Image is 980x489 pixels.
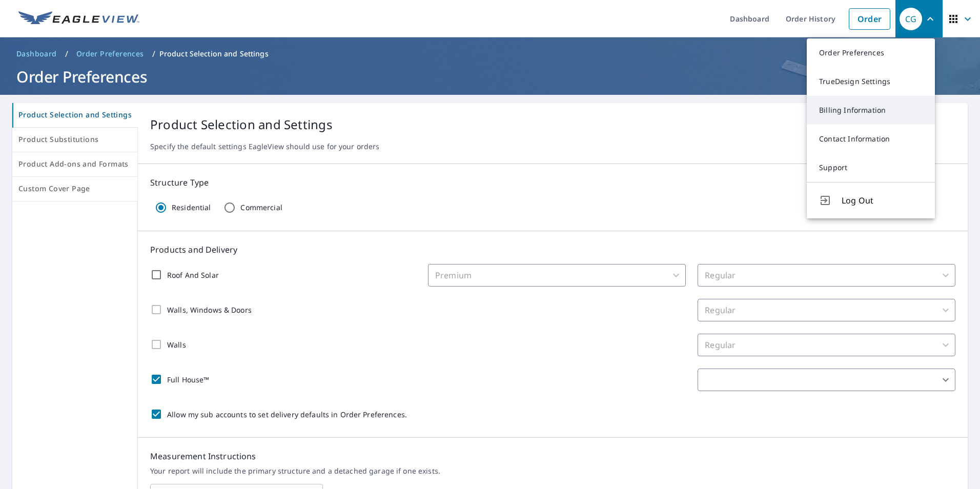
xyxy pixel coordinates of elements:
a: Contact Information [807,125,935,153]
div: Regular [698,334,955,356]
div: Regular [698,264,955,287]
a: Support [807,153,935,182]
p: Roof And Solar [167,270,219,280]
p: Full House™ [167,374,209,385]
p: Your report will include the primary structure and a detached garage if one exists. [150,466,955,476]
a: Dashboard [12,46,61,62]
p: Residential [172,203,211,212]
p: Measurement Instructions [150,450,955,462]
a: Billing Information [807,96,935,125]
p: Commercial [240,203,282,212]
a: TrueDesign Settings [807,67,935,96]
p: Structure Type [150,176,955,189]
div: Premium [428,264,686,287]
a: Order Preferences [807,38,935,67]
span: Order Preferences [76,49,144,59]
button: Log Out [807,182,935,218]
p: Product Selection and Settings [159,49,269,59]
a: Order Preferences [72,46,148,62]
img: EV Logo [18,11,139,27]
span: Dashboard [16,49,57,59]
div: tab-list [12,103,138,201]
p: Product Selection and Settings [150,115,955,134]
li: / [65,48,68,60]
p: Products and Delivery [150,243,955,256]
span: Product Add-ons and Formats [18,158,131,171]
div: Regular [698,299,955,321]
span: Product Substitutions [18,133,131,146]
div: ​ [698,369,955,391]
li: / [152,48,155,60]
h1: Order Preferences [12,66,968,87]
p: Specify the default settings EagleView should use for your orders [150,142,955,151]
nav: breadcrumb [12,46,968,62]
p: Walls, Windows & Doors [167,304,252,315]
a: Order [849,8,890,30]
span: Product Selection and Settings [18,109,132,121]
div: CG [900,8,922,30]
p: Allow my sub accounts to set delivery defaults in Order Preferences. [167,409,407,420]
span: Log Out [842,194,923,207]
p: Walls [167,339,186,350]
span: Custom Cover Page [18,182,131,195]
